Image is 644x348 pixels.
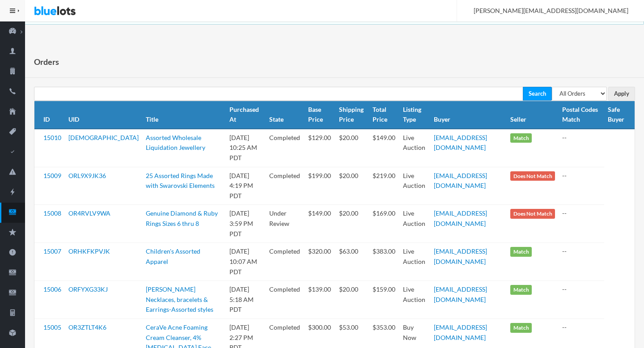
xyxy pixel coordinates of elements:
a: [EMAIL_ADDRESS][DOMAIN_NAME] [434,172,487,190]
td: -- [559,281,604,319]
td: Live Auction [399,129,430,167]
span: Match [510,323,532,333]
span: Does Not Match [510,171,555,181]
span: Match [510,247,532,257]
th: Title [142,101,226,129]
th: Base Price [305,101,335,129]
a: [DEMOGRAPHIC_DATA] [68,134,139,141]
td: Live Auction [399,205,430,243]
a: 25 Assorted Rings Made with Swarovski Elements [146,172,215,190]
a: ORHKFKPVJK [68,247,110,255]
td: $129.00 [305,129,335,167]
td: Completed [266,243,305,281]
td: -- [559,205,604,243]
td: $169.00 [369,205,400,243]
a: 15009 [43,172,61,179]
a: [EMAIL_ADDRESS][DOMAIN_NAME] [434,247,487,265]
td: Completed [266,167,305,205]
td: $149.00 [305,205,335,243]
a: [EMAIL_ADDRESS][DOMAIN_NAME] [434,285,487,303]
th: Postal Codes Match [559,101,604,129]
td: [DATE] 4:19 PM PDT [226,167,266,205]
td: $383.00 [369,243,400,281]
th: UID [65,101,142,129]
th: Shipping Price [335,101,369,129]
input: Apply [608,87,635,101]
td: -- [559,243,604,281]
td: $20.00 [335,205,369,243]
td: Completed [266,129,305,167]
a: 15008 [43,209,61,217]
a: ORFYXG33KJ [68,285,108,293]
a: 15007 [43,247,61,255]
th: State [266,101,305,129]
th: Listing Type [399,101,430,129]
td: -- [559,167,604,205]
td: Completed [266,281,305,319]
td: [DATE] 10:25 AM PDT [226,129,266,167]
th: ID [34,101,65,129]
th: Purchased At [226,101,266,129]
a: 15006 [43,285,61,293]
td: $219.00 [369,167,400,205]
h1: Orders [34,55,59,68]
span: Match [510,133,532,143]
a: ORL9X9JK36 [68,172,106,179]
a: 15005 [43,323,61,331]
td: $199.00 [305,167,335,205]
th: Safe Buyer [604,101,635,129]
td: $139.00 [305,281,335,319]
td: Live Auction [399,281,430,319]
a: Children's Assorted Apparel [146,247,200,265]
td: $63.00 [335,243,369,281]
td: $159.00 [369,281,400,319]
td: [DATE] 5:18 AM PDT [226,281,266,319]
input: Search [523,87,552,101]
span: [PERSON_NAME][EMAIL_ADDRESS][DOMAIN_NAME] [464,7,628,14]
td: $20.00 [335,167,369,205]
td: Live Auction [399,167,430,205]
span: Does Not Match [510,209,555,219]
a: Assorted Wholesale Liquidation Jewellery [146,134,205,152]
a: OR4RVLV9WA [68,209,110,217]
td: Under Review [266,205,305,243]
td: [DATE] 3:59 PM PDT [226,205,266,243]
a: [EMAIL_ADDRESS][DOMAIN_NAME] [434,323,487,341]
a: [PERSON_NAME] Necklaces, bracelets & Earrings-Assorted styles [146,285,213,313]
a: Genuine Diamond & Ruby Rings Sizes 6 thru 8 [146,209,218,227]
th: Seller [507,101,559,129]
th: Total Price [369,101,400,129]
td: $20.00 [335,281,369,319]
td: $320.00 [305,243,335,281]
td: [DATE] 10:07 AM PDT [226,243,266,281]
td: Live Auction [399,243,430,281]
a: 15010 [43,134,61,141]
td: $20.00 [335,129,369,167]
span: Match [510,285,532,295]
a: [EMAIL_ADDRESS][DOMAIN_NAME] [434,134,487,152]
td: -- [559,129,604,167]
a: [EMAIL_ADDRESS][DOMAIN_NAME] [434,209,487,227]
a: OR3ZTLT4K6 [68,323,106,331]
td: $149.00 [369,129,400,167]
th: Buyer [430,101,507,129]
